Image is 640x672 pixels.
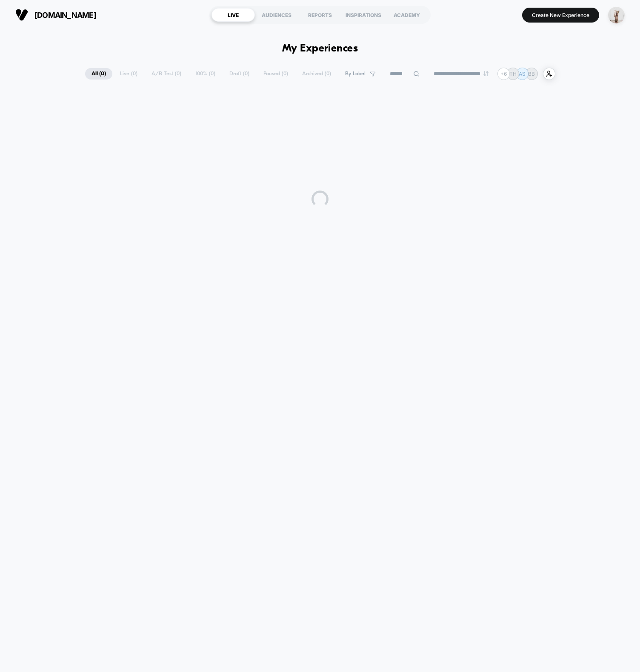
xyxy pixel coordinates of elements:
p: BB [528,71,535,77]
div: REPORTS [298,8,342,22]
p: TH [509,71,517,77]
span: [DOMAIN_NAME] [34,11,96,20]
div: INSPIRATIONS [342,8,385,22]
div: ACADEMY [385,8,429,22]
div: AUDIENCES [255,8,298,22]
button: [DOMAIN_NAME] [13,8,99,22]
div: + 6 [497,68,510,80]
span: By Label [345,71,366,77]
img: ppic [608,7,625,23]
button: Create New Experience [522,8,599,23]
p: AS [519,71,526,77]
button: ppic [606,6,627,24]
img: end [483,71,489,76]
span: All ( 0 ) [85,68,112,80]
h1: My Experiences [282,43,358,55]
img: Visually logo [15,9,28,21]
div: LIVE [211,8,255,22]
